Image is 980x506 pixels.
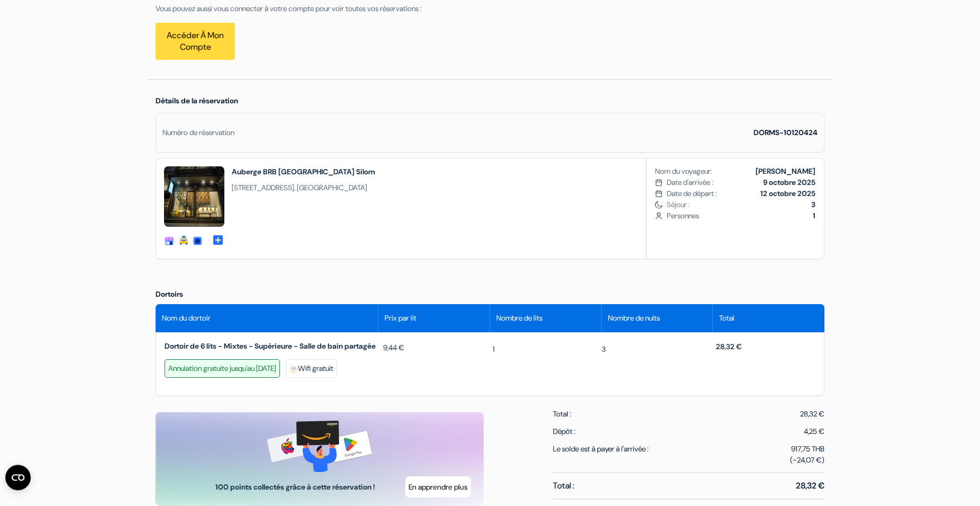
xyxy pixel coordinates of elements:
span: Dortoirs [156,289,183,299]
span: Dortoir de 6 lits - Mixtes - Supérieure - Salle de bain partagée [165,341,379,351]
span: Total [719,313,734,324]
span: 28,32 € [716,342,742,351]
b: [PERSON_NAME] [756,166,815,176]
span: Nom du voyageur: [655,166,712,177]
h2: Auberge BRB [GEOGRAPHIC_DATA] Silom [232,166,375,177]
b: 12 octobre 2025 [760,189,815,198]
img: freeWifi.svg [289,365,298,374]
span: Détails de la réservation [156,96,238,105]
span: Date d'arrivée : [667,177,713,188]
span: Date de départ : [667,188,717,199]
span: Nombre de nuits [608,313,660,324]
p: Vous pouvez aussi vous connecter à votre compte pour voir toutes vos réservations : [156,3,824,14]
div: 4,25 € [804,426,824,437]
iframe: Boîte de dialogue "Se connecter avec Google" [763,11,969,118]
span: 9,44 € [383,342,404,353]
span: Nombre de lits [496,313,542,324]
b: 9 octobre 2025 [763,177,815,187]
b: 1 [813,211,815,220]
span: 3 [602,344,606,355]
div: Numéro de réservation [162,127,234,138]
img: exterior_building_1007014941728244582.jpg [164,166,224,227]
span: 917,75 THB (~24,07 €) [790,443,824,466]
span: Séjour : [667,199,815,210]
a: Accéder à mon compte [156,23,235,60]
span: 1 [493,344,495,355]
span: Dépôt : [553,426,576,437]
span: Total : [553,480,574,492]
span: Nom du dortoir [162,313,211,324]
span: 28,32 € [796,480,824,492]
span: Personnes [667,210,815,221]
div: Annulation gratuite jusqu'au [DATE] [165,359,280,378]
span: 28,32 € [800,409,824,420]
button: En apprendre plus [405,476,471,498]
b: 3 [811,200,815,209]
a: add_box [212,233,224,244]
span: Prix par lit [385,313,416,324]
span: Total : [553,409,571,420]
span: Le solde est à payer à l'arrivée : [553,443,649,466]
div: Wifi gratuit [286,359,337,378]
button: Ouvrir le widget CMP [5,465,31,490]
span: [STREET_ADDRESS], [GEOGRAPHIC_DATA] [232,182,375,193]
strong: DORMS-10120424 [754,128,818,137]
img: gift-card-banner.png [267,421,373,472]
span: 100 points collectés grâce à cette réservation ! [213,482,377,493]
